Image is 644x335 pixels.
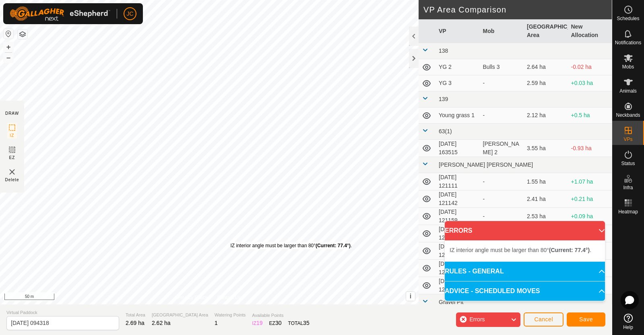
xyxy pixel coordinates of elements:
span: 63(1) [439,128,452,134]
p-accordion-header: RULES - GENERAL [445,262,605,281]
td: +0.09 ha [568,208,612,225]
th: [GEOGRAPHIC_DATA] Area [524,19,568,43]
span: Total Area [126,312,145,318]
button: – [4,53,13,62]
div: IZ interior angle must be larger than 80° . [231,242,352,249]
span: [GEOGRAPHIC_DATA] Area [152,312,208,318]
button: Cancel [524,312,563,327]
td: 2.53 ha [524,208,568,225]
td: [DATE] 121316 [436,225,480,242]
td: 2.59 ha [524,75,568,91]
span: Help [623,325,633,330]
span: Infra [623,185,633,190]
button: + [4,42,13,52]
span: EZ [9,155,15,161]
span: IZ [10,132,14,139]
td: YG 2 [436,59,480,75]
span: ADVICE - SCHEDULED MOVES [445,286,540,296]
span: Watering Points [215,312,246,318]
span: 2.62 ha [152,320,171,326]
div: - [483,212,521,221]
span: IZ interior angle must be larger than 80° . [450,247,591,253]
span: 30 [275,320,282,326]
span: Heatmap [618,209,638,214]
td: 2.64 ha [524,59,568,75]
th: VP [436,19,480,43]
td: 2.41 ha [524,190,568,208]
span: Neckbands [616,113,640,118]
span: 139 [439,96,448,102]
td: [DATE] 121159 [436,208,480,225]
td: +1.07 ha [568,173,612,190]
span: Notifications [615,40,641,45]
div: - [483,195,521,203]
div: TOTAL [288,319,310,327]
p-accordion-header: ADVICE - SCHEDULED MOVES [445,281,605,301]
span: [PERSON_NAME] [PERSON_NAME] [439,161,533,168]
td: [DATE] 163515 [436,140,480,157]
span: Mobs [622,64,634,69]
td: [DATE] 121111 [436,173,480,190]
div: - [483,79,521,87]
a: Privacy Policy [178,294,208,301]
span: JC [126,10,133,18]
span: Schedules [617,16,639,21]
td: [DATE] 121504 [436,260,480,277]
div: IZ [252,319,262,327]
td: [DATE] 121355 [436,242,480,260]
td: 2.12 ha [524,108,568,124]
td: +0.5 ha [568,108,612,124]
div: Bulls 3 [483,63,521,71]
span: 35 [303,320,310,326]
span: Cancel [534,316,553,323]
span: 1 [215,320,218,326]
span: ERRORS [445,226,472,236]
span: Save [579,316,593,323]
span: 2.69 ha [126,320,144,326]
td: Young grass 1 [436,108,480,124]
span: VPs [623,137,632,142]
span: RULES - GENERAL [445,267,504,276]
div: DRAW [5,110,19,116]
a: Help [612,310,644,333]
span: i [410,293,411,300]
td: 3.55 ha [524,140,568,157]
div: [PERSON_NAME] 2 [483,140,521,157]
span: Status [621,161,635,166]
span: Errors [469,316,485,323]
span: 19 [256,320,263,326]
td: -0.02 ha [568,59,612,75]
a: Contact Us [217,294,241,301]
h2: VP Area Comparison [423,5,612,14]
td: [DATE] 121142 [436,190,480,208]
span: Virtual Paddock [6,309,119,316]
td: -0.93 ha [568,140,612,157]
button: Reset Map [4,29,13,39]
img: VP [7,167,17,177]
td: 1.55 ha [524,173,568,190]
span: 138 [439,48,448,54]
span: Delete [5,177,19,183]
p-accordion-header: ERRORS [445,221,605,240]
span: Available Points [252,312,309,319]
td: YG 3 [436,75,480,91]
div: EZ [269,319,282,327]
b: (Current: 77.4°) [316,243,351,248]
span: Gravel Pit [439,299,463,305]
img: Gallagher Logo [10,6,110,21]
td: [DATE] 121531 [436,277,480,294]
button: Save [567,312,605,327]
th: New Allocation [568,19,612,43]
div: - [483,178,521,186]
p-accordion-content: ERRORS [445,240,605,261]
td: +0.03 ha [568,75,612,91]
th: Mob [480,19,524,43]
span: Animals [619,89,637,93]
b: (Current: 77.4°) [549,247,590,253]
button: Map Layers [18,29,27,39]
td: +0.21 ha [568,190,612,208]
button: i [406,292,415,301]
div: - [483,111,521,120]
